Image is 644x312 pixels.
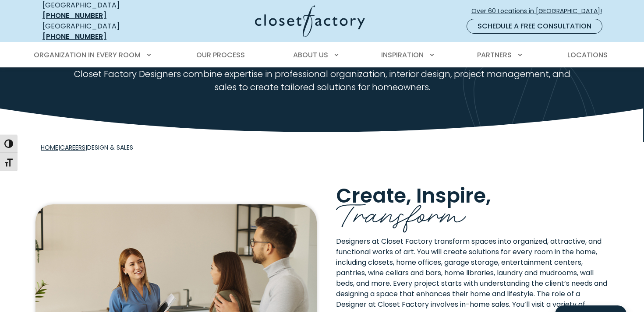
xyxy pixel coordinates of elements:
div: [GEOGRAPHIC_DATA] [42,21,170,42]
span: Design & Sales [87,143,133,152]
a: Over 60 Locations in [GEOGRAPHIC_DATA]! [471,4,609,19]
span: Our Process [196,50,245,60]
span: About Us [293,50,328,60]
p: Closet Factory Designers combine expertise in professional organization, interior design, project... [65,67,580,94]
nav: Primary Menu [28,43,616,67]
img: Closet Factory Logo [255,5,365,37]
a: Careers [60,143,85,152]
span: Locations [567,50,608,60]
span: Transform [336,190,466,234]
a: [PHONE_NUMBER] [42,32,106,42]
span: Create, Inspire, [336,182,491,210]
span: | | [41,143,133,152]
a: Schedule a Free Consultation [467,19,602,34]
a: [PHONE_NUMBER] [42,11,106,21]
span: Partners [477,50,512,60]
a: Home [41,143,58,152]
span: Over 60 Locations in [GEOGRAPHIC_DATA]! [471,7,609,16]
span: Organization in Every Room [34,50,141,60]
span: Inspiration [381,50,424,60]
